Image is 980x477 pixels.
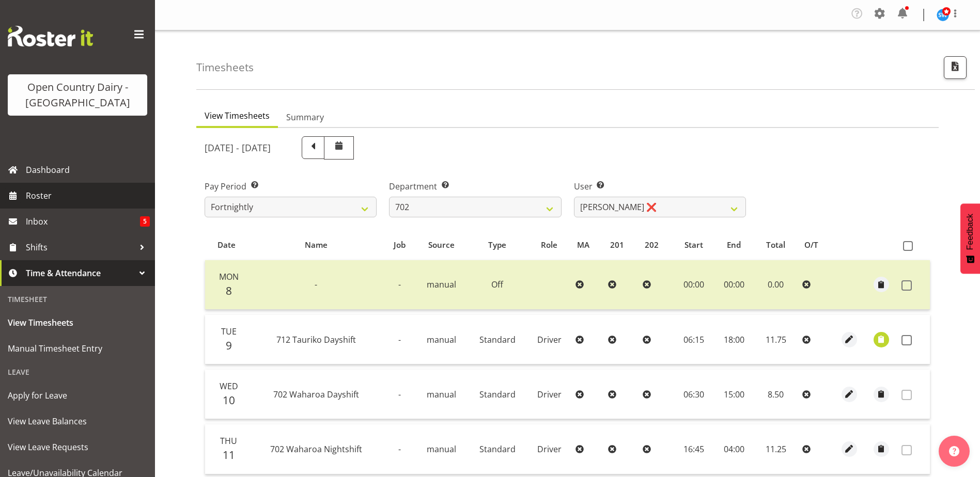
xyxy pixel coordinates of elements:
[8,341,147,356] span: Manual Timesheet Entry
[427,389,456,400] span: manual
[196,61,254,73] h4: Timesheets
[3,408,152,434] a: View Leave Balances
[427,443,456,455] span: manual
[26,162,150,178] span: Dashboard
[3,361,152,383] div: Leave
[270,443,362,455] span: 702 Waharoa Nightshift
[422,239,461,251] div: Source
[26,188,150,203] span: Roster
[714,315,754,364] td: 18:00
[949,446,959,456] img: help-xxl-2.png
[714,260,754,310] td: 00:00
[219,271,239,282] span: Mon
[205,109,270,122] span: View Timesheets
[398,279,401,290] span: -
[140,216,150,227] span: 5
[390,239,410,251] div: Job
[286,111,324,123] span: Summary
[468,424,527,474] td: Standard
[468,315,527,364] td: Standard
[645,239,667,251] div: 202
[3,310,152,336] a: View Timesheets
[221,326,237,337] span: Tue
[674,260,714,310] td: 00:00
[398,389,401,400] span: -
[3,383,152,408] a: Apply for Leave
[205,180,377,193] label: Pay Period
[966,214,975,250] span: Feedback
[714,370,754,419] td: 15:00
[8,414,147,429] span: View Leave Balances
[226,283,232,298] span: 8
[211,239,242,251] div: Date
[754,315,798,364] td: 11.75
[937,9,949,21] img: steve-webb7510.jpg
[273,389,359,400] span: 702 Waharoa Dayshift
[226,338,232,353] span: 9
[18,79,137,110] div: Open Country Dairy - [GEOGRAPHIC_DATA]
[754,260,798,310] td: 0.00
[276,334,356,345] span: 712 Tauriko Dayshift
[537,443,562,455] span: Driver
[468,370,527,419] td: Standard
[220,380,238,392] span: Wed
[223,393,235,407] span: 10
[714,424,754,474] td: 04:00
[26,265,134,281] span: Time & Attendance
[960,203,980,274] button: Feedback - Show survey
[754,370,798,419] td: 8.50
[223,448,235,462] span: 11
[674,370,714,419] td: 06:30
[3,434,152,460] a: View Leave Requests
[398,334,401,345] span: -
[8,26,93,46] img: Rosterit website logo
[944,56,967,79] button: Export CSV
[759,239,792,251] div: Total
[533,239,565,251] div: Role
[8,439,147,455] span: View Leave Requests
[610,239,633,251] div: 201
[205,142,271,153] h5: [DATE] - [DATE]
[537,389,562,400] span: Driver
[3,336,152,361] a: Manual Timesheet Entry
[473,239,521,251] div: Type
[674,424,714,474] td: 16:45
[754,424,798,474] td: 11.25
[3,289,152,310] div: Timesheet
[468,260,527,310] td: Off
[8,315,147,330] span: View Timesheets
[427,334,456,345] span: manual
[804,239,827,251] div: O/T
[574,180,746,193] label: User
[26,214,140,229] span: Inbox
[8,388,147,403] span: Apply for Leave
[220,435,237,447] span: Thu
[427,279,456,290] span: manual
[720,239,748,251] div: End
[674,315,714,364] td: 06:15
[679,239,709,251] div: Start
[577,239,598,251] div: MA
[389,180,561,193] label: Department
[315,279,317,290] span: -
[254,239,378,251] div: Name
[398,443,401,455] span: -
[26,240,134,255] span: Shifts
[537,334,562,345] span: Driver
